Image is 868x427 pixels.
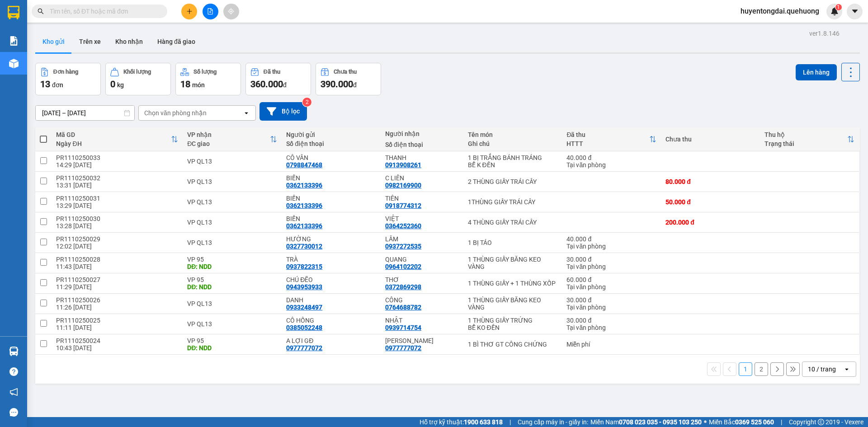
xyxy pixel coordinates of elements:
[56,222,178,230] div: 13:28 [DATE]
[385,283,421,291] div: 0372869298
[286,243,322,250] div: 0327730012
[286,154,376,161] div: CÔ VÂN
[468,154,558,161] div: 1 BỊ TRẮNG BÁNH TRÁNG
[286,324,322,331] div: 0385052248
[286,296,376,304] div: DANH
[818,419,824,425] span: copyright
[468,219,558,226] div: 4 THÙNG GIẤY TRÁI CÂY
[228,8,234,14] span: aim
[286,161,322,169] div: 0798847468
[56,317,178,324] div: PR1110250025
[321,79,353,89] span: 390.000
[56,304,178,311] div: 11:26 [DATE]
[316,63,381,95] button: Chưa thu390.000đ
[468,317,558,324] div: 1 THÙNG GIẤY TRỨNG
[56,174,178,182] div: PR1110250032
[755,362,768,376] button: 2
[223,4,239,19] button: aim
[566,317,656,324] div: 30.000 đ
[704,420,707,424] span: ⚪️
[830,7,839,15] img: icon-new-feature
[385,304,421,311] div: 0764688782
[56,243,178,250] div: 12:02 [DATE]
[334,69,357,75] div: Chưa thu
[353,81,357,89] span: đ
[518,417,588,427] span: Cung cấp máy in - giấy in:
[187,320,277,328] div: VP QL13
[837,4,840,10] span: 1
[175,63,241,95] button: Số lượng18món
[566,243,656,250] div: Tại văn phòng
[192,81,205,89] span: món
[123,69,151,75] div: Khối lượng
[250,79,283,89] span: 360.000
[286,263,322,270] div: 0937822315
[385,130,458,137] div: Người nhận
[590,417,702,427] span: Miền Nam
[207,8,213,14] span: file-add
[203,4,218,19] button: file-add
[385,235,458,243] div: LÂM
[35,63,101,95] button: Đơn hàng13đơn
[183,127,282,151] th: Toggle SortBy
[245,63,311,95] button: Đã thu360.000đ
[385,195,458,202] div: TIÊN
[286,304,322,311] div: 0933248497
[56,131,171,138] div: Mã GD
[385,202,421,209] div: 0918774312
[385,161,421,169] div: 0913908261
[286,283,322,291] div: 0943953933
[56,161,178,169] div: 14:29 [DATE]
[385,317,458,324] div: NHẬT
[468,341,558,348] div: 1 BÌ THƠ GT CÔNG CHỨNG
[468,296,558,311] div: 1 THÙNG GIẤY BĂNG KEO VÀNG
[56,140,171,147] div: Ngày ĐH
[56,337,178,344] div: PR1110250024
[468,280,558,287] div: 1 THÙNG GIẤY + 1 THÙNG XỐP
[286,195,376,202] div: BIẾN
[735,418,774,426] strong: 0369 525 060
[566,131,649,138] div: Đã thu
[509,417,511,427] span: |
[187,140,270,147] div: ĐC giao
[566,161,656,169] div: Tại văn phòng
[286,202,322,209] div: 0362133396
[259,102,307,121] button: Bộ lọc
[283,81,287,89] span: đ
[781,417,782,427] span: |
[286,215,376,222] div: BIẾN
[38,8,44,14] span: search
[243,109,250,117] svg: open
[286,222,322,230] div: 0362133396
[36,106,134,120] input: Select a date range.
[110,79,115,89] span: 0
[35,31,72,52] button: Kho gửi
[566,283,656,291] div: Tại văn phòng
[796,64,837,80] button: Lên hàng
[264,69,280,75] div: Đã thu
[150,31,203,52] button: Hàng đã giao
[385,141,458,148] div: Số điện thoại
[187,239,277,246] div: VP QL13
[187,344,277,352] div: DĐ: NDD
[286,174,376,182] div: BIẾN
[286,317,376,324] div: CÔ HỒNG
[665,219,755,226] div: 200.000 đ
[385,174,458,182] div: C LIÊN
[9,408,18,417] span: message
[72,31,108,52] button: Trên xe
[9,367,18,376] span: question-circle
[665,178,755,185] div: 80.000 đ
[108,31,150,52] button: Kho nhận
[835,4,842,10] sup: 1
[187,263,277,270] div: DĐ: NDD
[468,198,558,206] div: 1THÙNG GIẤY TRÁI CÂY
[56,182,178,189] div: 13:31 [DATE]
[56,263,178,270] div: 11:43 [DATE]
[468,131,558,138] div: Tên món
[468,161,558,169] div: BỂ K ĐỀN
[468,256,558,270] div: 1 THÙNG GIẤY BĂNG KEO VÀNG
[566,140,649,147] div: HTTT
[468,178,558,185] div: 2 THÙNG GIẤY TRÁI CÂY
[760,127,859,151] th: Toggle SortBy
